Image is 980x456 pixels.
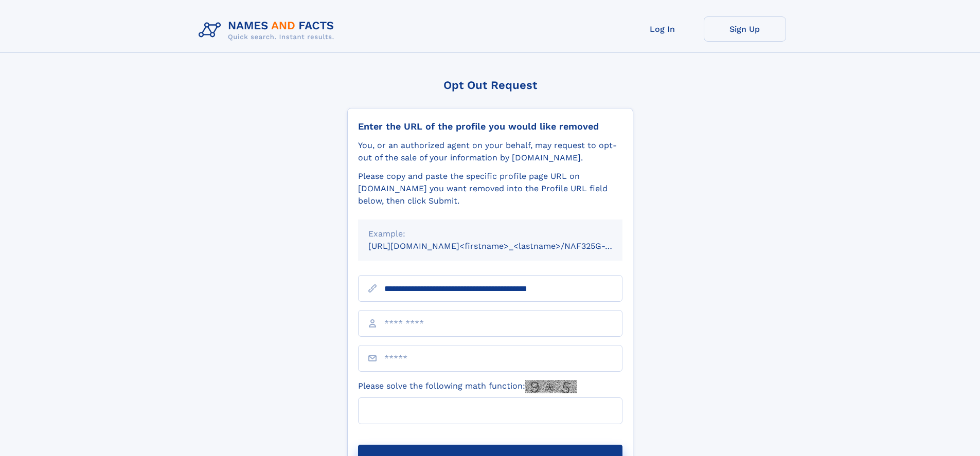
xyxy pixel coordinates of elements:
div: Example: [368,228,612,240]
div: Enter the URL of the profile you would like removed [358,121,622,132]
a: Log In [621,16,704,42]
small: [URL][DOMAIN_NAME]<firstname>_<lastname>/NAF325G-xxxxxxxx [368,241,642,251]
div: Opt Out Request [347,79,633,92]
label: Please solve the following math function: [358,380,577,393]
div: Please copy and paste the specific profile page URL on [DOMAIN_NAME] you want removed into the Pr... [358,170,622,207]
img: Logo Names and Facts [194,16,343,44]
a: Sign Up [704,16,786,42]
div: You, or an authorized agent on your behalf, may request to opt-out of the sale of your informatio... [358,139,622,164]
